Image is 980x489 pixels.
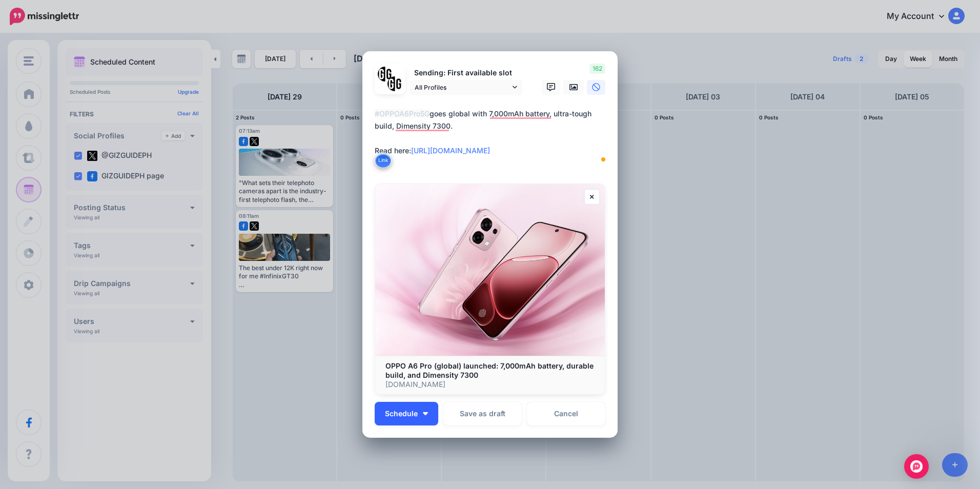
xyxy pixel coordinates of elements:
a: Cancel [527,402,605,425]
img: JT5sWCfR-79925.png [387,76,402,91]
textarea: To enrich screen reader interactions, please activate Accessibility in Grammarly extension settings [375,108,610,169]
button: Schedule [375,402,438,425]
img: arrow-down-white.png [423,412,428,415]
p: Sending: First available slot [410,67,522,79]
div: goes global with 7,000mAh battery, ultra-tough build, Dimensity 7300. Read here: [375,108,610,157]
button: Save as draft [443,402,522,425]
img: OPPO A6 Pro (global) launched: 7,000mAh battery, durable build, and Dimensity 7300 [375,184,605,356]
button: Link [375,153,392,168]
span: All Profiles [415,82,510,93]
span: 162 [589,64,605,74]
a: All Profiles [410,80,522,95]
span: Schedule [385,410,418,417]
b: OPPO A6 Pro (global) launched: 7,000mAh battery, durable build, and Dimensity 7300 [385,361,594,379]
img: 353459792_649996473822713_4483302954317148903_n-bsa138318.png [378,67,393,81]
div: Open Intercom Messenger [904,454,929,479]
mark: #OPPOA6Pro5G [375,109,430,118]
p: [DOMAIN_NAME] [385,380,595,389]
